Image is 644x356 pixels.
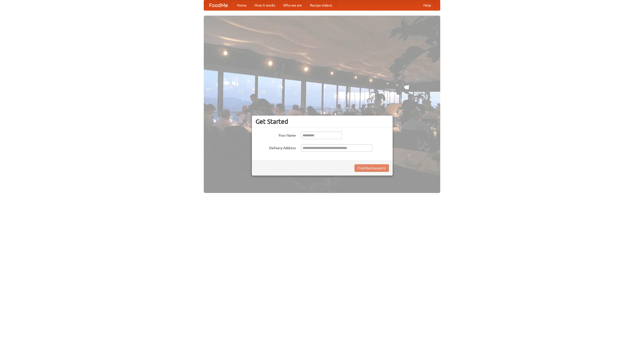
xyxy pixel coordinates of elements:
a: How it works [251,0,279,10]
a: Home [233,0,251,10]
h3: Get Started [256,118,389,125]
a: Help [419,0,435,10]
a: FoodMe [204,0,233,10]
label: Your Name [256,132,296,138]
label: Delivery Address [256,144,296,150]
a: Who we are [279,0,306,10]
a: Recipe videos [306,0,336,10]
button: Find Restaurants! [354,164,389,172]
